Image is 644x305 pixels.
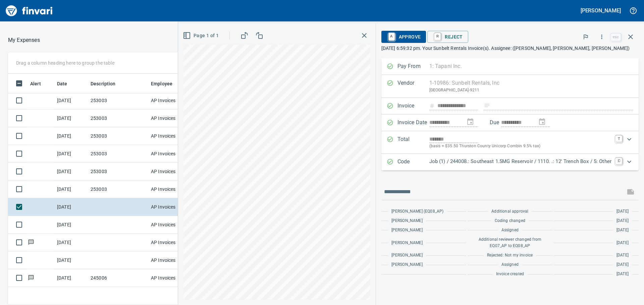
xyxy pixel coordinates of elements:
span: [PERSON_NAME] [391,218,423,224]
td: [DATE] [54,251,88,269]
td: 253003 [88,127,148,145]
span: [PERSON_NAME] [391,252,423,259]
span: Page 1 of 1 [184,31,219,40]
p: Code [397,158,429,166]
h5: [PERSON_NAME] [581,7,621,14]
td: [DATE] [54,109,88,127]
a: A [388,33,395,40]
td: 253003 [88,145,148,163]
p: Total [397,135,429,150]
td: [DATE] [54,234,88,251]
td: [DATE] [54,216,88,234]
span: [DATE] [616,240,629,246]
span: [PERSON_NAME] (EQ08_AP) [391,208,444,215]
td: 253003 [88,109,148,127]
span: [DATE] [616,218,629,224]
td: AP Invoices [148,145,199,163]
td: [DATE] [54,163,88,180]
div: Expand [381,154,639,170]
td: AP Invoices [148,269,199,287]
p: [DATE] 6:59:32 pm. Your Sunbelt Rentals Invoice(s). Assignee: ([PERSON_NAME], [PERSON_NAME], [PER... [381,45,639,52]
a: esc [611,33,621,41]
a: T [615,135,622,142]
span: Employee [151,80,181,88]
span: Close invoice [609,29,639,45]
td: [DATE] [54,180,88,198]
td: 253003 [88,92,148,109]
a: R [434,33,441,40]
td: [DATE] [54,127,88,145]
td: AP Invoices [148,109,199,127]
span: Invoice created [496,271,524,278]
span: Additional approval [491,208,528,215]
td: AP Invoices [148,92,199,109]
td: 245006 [88,269,148,287]
td: AP Invoices [148,180,199,198]
img: Finvari [4,3,54,19]
div: Expand [381,131,639,154]
span: Alert [30,80,50,88]
p: (basis + $35.50 Thurston County Unicorp Combin 9.5% tax) [429,143,611,150]
nav: breadcrumb [8,36,40,44]
td: 253003 [88,180,148,198]
a: C [615,158,622,164]
button: AApprove [381,31,426,43]
button: More [594,29,609,44]
p: Drag a column heading here to group the table [16,60,114,66]
span: [PERSON_NAME] [391,261,423,268]
span: Description [91,80,124,88]
span: Alert [30,80,41,88]
td: AP Invoices [148,216,199,234]
td: AP Invoices [148,251,199,269]
span: This records your message into the invoice and notifies anyone mentioned [623,184,639,200]
span: Has messages [28,276,35,280]
span: Has messages [28,240,35,244]
span: [DATE] [616,208,629,215]
button: RReject [427,31,468,43]
span: Date [57,80,76,88]
span: [PERSON_NAME] [391,240,423,246]
td: 253003 [88,163,148,180]
td: AP Invoices [148,163,199,180]
span: Date [57,80,67,88]
span: Additional reviewer changed from EQ07_AP to EQ08_AP [471,236,549,250]
span: Rejected: Not my invoice [487,252,533,259]
span: Assigned [501,227,519,234]
button: [PERSON_NAME] [579,5,623,16]
td: [DATE] [54,198,88,216]
span: [DATE] [616,252,629,259]
span: Assigned [501,261,519,268]
p: My Expenses [8,36,40,44]
span: [PERSON_NAME] [391,227,423,234]
span: Description [91,80,116,88]
p: Job (1) / 244008.: Southeast 1.5MG Reservoir / 1110. .: 12' Trench Box / 5: Other [429,158,611,165]
span: Reject [433,31,463,43]
span: [DATE] [616,261,629,268]
span: Coding changed [495,218,525,224]
td: AP Invoices [148,198,199,216]
span: Approve [387,31,421,43]
td: [DATE] [54,269,88,287]
td: [DATE] [54,92,88,109]
button: Flag [578,29,593,44]
span: Employee [151,80,172,88]
td: AP Invoices [148,234,199,251]
span: [DATE] [616,271,629,278]
button: Page 1 of 1 [181,29,221,42]
td: [DATE] [54,145,88,163]
td: AP Invoices [148,127,199,145]
span: [DATE] [616,227,629,234]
